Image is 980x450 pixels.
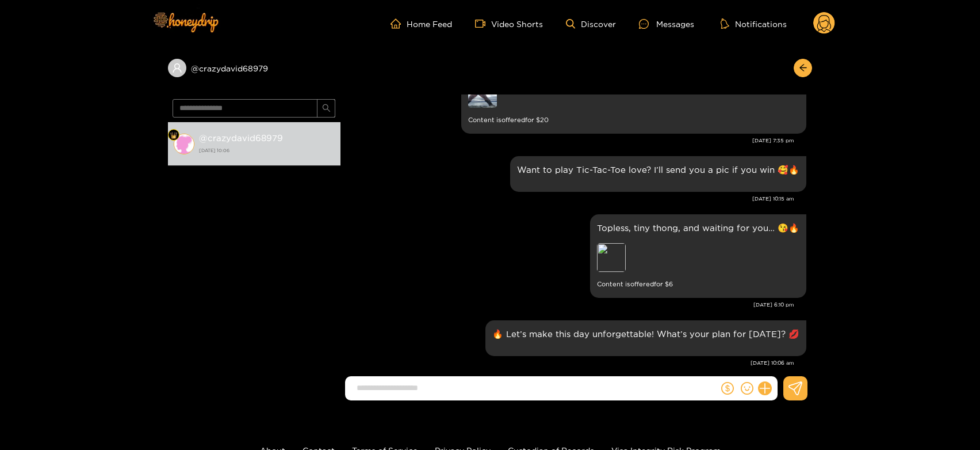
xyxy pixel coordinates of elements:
[346,359,794,367] div: [DATE] 10:06 am
[566,19,616,29] a: Discover
[346,137,794,145] div: [DATE] 7:35 pm
[317,99,335,118] button: search
[597,221,799,235] p: Topless, tiny thong, and waiting for you… 😘🔥
[199,133,283,143] strong: @ crazydavid68979
[799,63,807,73] span: arrow-left
[639,17,694,31] div: Messages
[346,195,794,203] div: [DATE] 10:15 am
[492,327,799,341] p: 🔥 Let’s make this day unforgettable! What’s your plan for [DATE]? 💋
[475,18,543,29] a: Video Shorts
[172,63,182,73] span: user
[475,18,491,29] span: video-camera
[590,214,806,298] div: Aug. 20, 6:10 pm
[391,18,407,29] span: home
[322,104,331,114] span: search
[199,145,335,156] strong: [DATE] 10:06
[717,18,790,29] button: Notifications
[468,114,799,127] small: Content is offered for $ 20
[346,301,794,309] div: [DATE] 6:10 pm
[517,163,799,176] p: Want to play Tic-Tac-Toe love? I’ll send you a pic if you win 🥰🔥
[168,59,340,77] div: @crazydavid68979
[485,320,806,356] div: Aug. 21, 10:06 am
[174,134,194,154] img: conversation
[721,382,734,395] span: dollar
[170,132,177,139] img: Fan Level
[741,382,753,395] span: smile
[510,156,806,192] div: Aug. 20, 10:15 am
[719,380,736,397] button: dollar
[391,18,452,29] a: Home Feed
[597,278,799,291] small: Content is offered for $ 6
[794,59,812,77] button: arrow-left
